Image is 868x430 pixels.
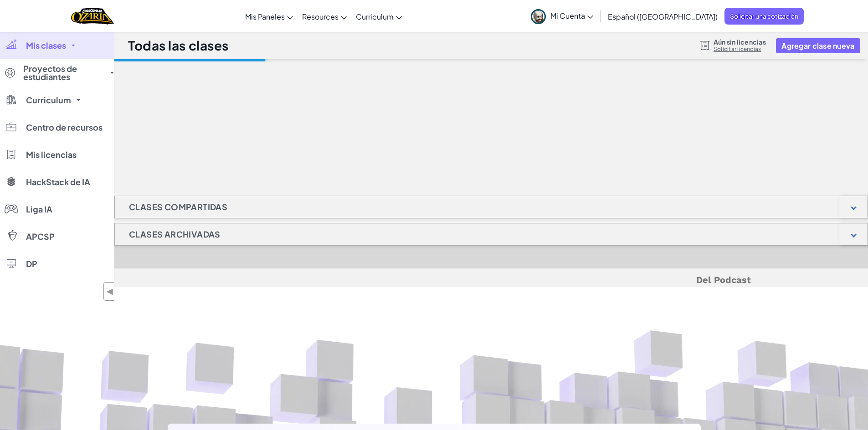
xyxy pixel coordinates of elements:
a: Resources [298,4,351,29]
span: Mis clases [26,41,66,50]
img: Home [71,7,113,25]
h1: Todas las clases [128,37,229,54]
a: Solicitar una cotización [724,8,804,25]
span: ◀ [106,285,114,298]
span: Resources [302,12,339,21]
a: Mis Paneles [241,4,298,29]
span: Curriculum [26,96,71,104]
a: Solicitar licencias [714,46,766,53]
button: Agregar clase nueva [776,38,860,53]
span: Mis Paneles [245,12,285,21]
a: Español ([GEOGRAPHIC_DATA]) [603,4,722,29]
h5: Del Podcast [231,273,751,287]
img: avatar [531,9,546,24]
span: Mis licencias [26,151,77,159]
span: Centro de recursos [26,123,103,132]
a: Ozaria by CodeCombat logo [71,7,113,25]
span: Español ([GEOGRAPHIC_DATA]) [608,12,718,21]
h1: Clases compartidas [115,196,241,218]
span: HackStack de IA [26,178,90,186]
a: Mi Cuenta [526,2,598,30]
span: Liga IA [26,205,52,213]
span: Mi Cuenta [550,11,593,20]
span: Proyectos de estudiantes [23,65,105,81]
span: Aún sin licencias [714,38,766,46]
span: Curriculum [356,12,394,21]
a: Curriculum [351,4,406,29]
h1: Clases Archivadas [115,223,235,246]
